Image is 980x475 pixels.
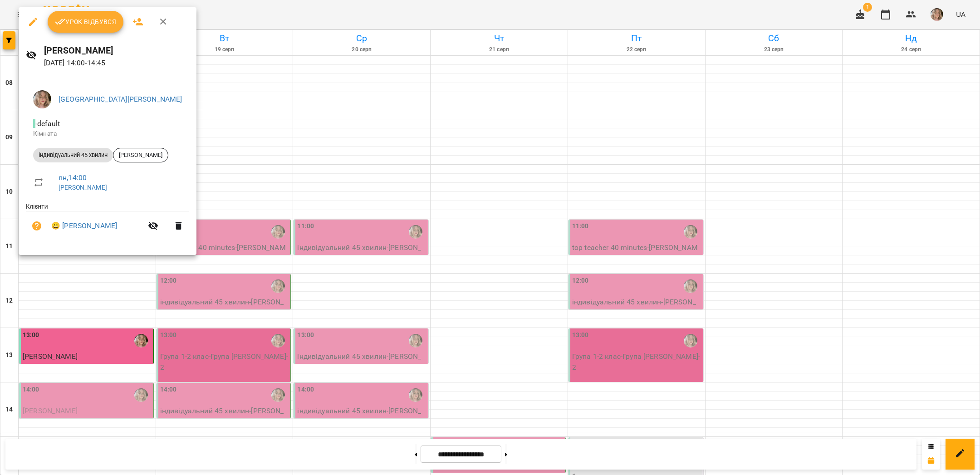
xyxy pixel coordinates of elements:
ul: Клієнти [26,202,189,244]
h6: [PERSON_NAME] [44,44,190,58]
button: Урок відбувся [48,11,124,33]
p: [DATE] 14:00 - 14:45 [44,58,190,69]
span: Урок відбувся [55,16,117,27]
div: [PERSON_NAME] [113,148,168,162]
button: Візит ще не сплачено. Додати оплату? [26,215,48,237]
span: [PERSON_NAME] [113,151,168,159]
a: 😀 [PERSON_NAME] [51,220,117,231]
a: пн , 14:00 [59,173,87,182]
span: індивідуальний 45 хвилин [33,151,113,159]
img: 96e0e92443e67f284b11d2ea48a6c5b1.jpg [33,90,51,108]
span: - default [33,119,62,128]
a: [PERSON_NAME] [59,184,107,191]
p: Кімната [33,129,182,138]
a: [GEOGRAPHIC_DATA][PERSON_NAME] [59,95,182,103]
